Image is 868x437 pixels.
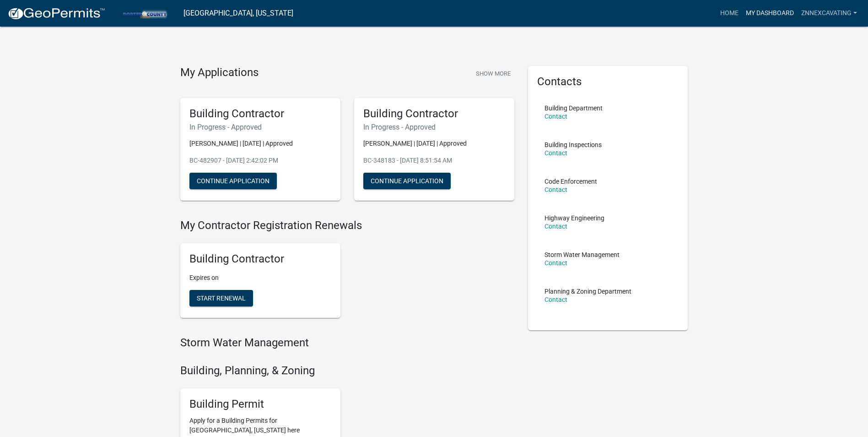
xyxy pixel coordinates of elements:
p: BC-482907 - [DATE] 2:42:02 PM [189,156,331,165]
h5: Building Contractor [189,107,331,120]
a: Contact [545,223,567,230]
button: Continue Application [189,173,277,189]
button: Show More [472,66,514,81]
wm-registration-list-section: My Contractor Registration Renewals [180,219,514,325]
h5: Contacts [537,75,679,88]
a: Contact [545,149,567,157]
a: My Dashboard [742,5,798,22]
p: [PERSON_NAME] | [DATE] | Approved [189,139,331,148]
a: znnexcavating [798,5,861,22]
p: Apply for a Building Permits for [GEOGRAPHIC_DATA], [US_STATE] here [189,416,331,435]
p: Highway Engineering [545,215,604,221]
img: Porter County, Indiana [113,7,176,19]
a: Contact [545,113,567,120]
h5: Building Contractor [189,252,331,266]
h4: Building, Planning, & Zoning [180,364,514,377]
a: Contact [545,259,567,267]
p: Planning & Zoning Department [545,288,631,295]
a: Contact [545,186,567,193]
h6: In Progress - Approved [189,123,331,131]
h5: Building Contractor [363,107,505,120]
p: Building Inspections [545,142,602,148]
a: Home [717,5,742,22]
p: BC-348183 - [DATE] 8:51:54 AM [363,156,505,165]
h5: Building Permit [189,398,331,411]
span: Start Renewal [197,295,246,302]
p: Expires on [189,273,331,283]
p: [PERSON_NAME] | [DATE] | Approved [363,139,505,148]
h6: In Progress - Approved [363,123,505,131]
a: [GEOGRAPHIC_DATA], [US_STATE] [183,5,293,21]
p: Code Enforcement [545,178,597,185]
p: Building Department [545,105,603,111]
h4: My Contractor Registration Renewals [180,219,514,232]
h4: Storm Water Management [180,336,514,350]
h4: My Applications [180,66,259,80]
button: Start Renewal [189,290,253,306]
a: Contact [545,296,567,303]
p: Storm Water Management [545,251,620,258]
button: Continue Application [363,173,451,189]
